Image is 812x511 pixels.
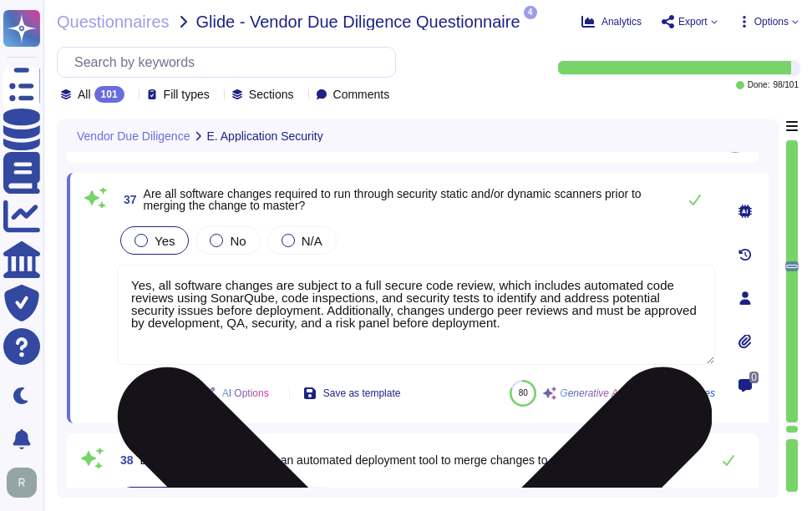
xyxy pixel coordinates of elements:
span: Glide - Vendor Due Diligence Questionnaire [196,13,520,30]
span: 98 / 101 [773,81,799,89]
span: Fill types [164,89,210,100]
span: Comments [333,89,390,100]
textarea: Yes, all software changes are subject to a full secure code review, which includes automated code... [117,265,715,365]
span: 0 [749,372,759,383]
span: 37 [117,194,137,205]
span: Done: [748,81,770,89]
span: Options [754,17,789,27]
button: Analytics [581,15,642,28]
span: Sections [249,89,294,100]
span: 4 [524,6,537,19]
span: Are all software changes required to run through security static and/or dynamic scanners prior to... [144,187,642,212]
span: 80 [519,388,528,397]
button: user [3,464,48,501]
div: 101 [94,86,124,103]
span: Vendor Due Diligence [77,130,190,142]
span: No [230,234,246,248]
span: Analytics [601,17,642,27]
input: Search by keywords [66,48,395,77]
span: 38 [114,454,134,466]
img: user [7,468,37,498]
span: Yes [155,234,175,248]
span: Questionnaires [57,13,170,30]
span: Export [678,17,708,27]
span: All [78,89,91,100]
span: E. Application Security [206,130,322,142]
span: N/A [302,234,322,248]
